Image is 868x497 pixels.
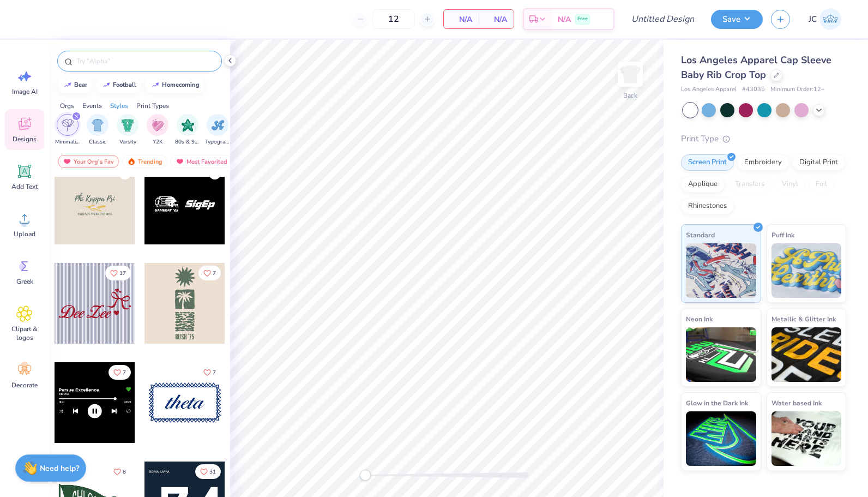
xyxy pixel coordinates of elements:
button: filter button [205,114,230,146]
img: Y2K Image [152,119,164,131]
div: Print Types [136,101,169,111]
div: Print Type [681,133,846,145]
div: filter for Y2K [147,114,168,146]
img: Puff Ink [771,243,842,298]
div: filter for Minimalist [55,114,80,146]
img: Jadyn Crane [819,8,841,30]
img: Glow in the Dark Ink [686,411,756,466]
div: filter for 80s & 90s [175,114,200,146]
div: Foil [809,176,834,193]
span: 7 [213,271,216,276]
button: Like [105,266,131,280]
div: Applique [681,176,725,193]
img: Minimalist Image [62,119,74,131]
span: Standard [686,229,715,241]
div: Transfers [728,176,771,193]
span: Greek [16,277,33,286]
span: Varsity [119,138,136,146]
strong: Need help? [40,463,79,474]
span: Puff Ink [771,229,794,241]
span: Decorate [11,381,38,390]
img: most_fav.gif [176,158,184,165]
span: Metallic & Glitter Ink [771,313,836,325]
button: Like [198,266,221,280]
div: Vinyl [775,176,805,193]
button: filter button [87,114,108,146]
button: filter button [175,114,200,146]
div: filter for Typography [205,114,230,146]
span: # 43035 [742,85,765,94]
span: Designs [13,135,37,143]
img: Standard [686,243,756,298]
span: Water based Ink [771,397,822,409]
div: bear [74,82,87,88]
span: 7 [213,370,216,375]
div: Embroidery [737,154,789,171]
span: Los Angeles Apparel [681,85,737,94]
img: trending.gif [127,158,136,165]
img: trend_line.gif [63,82,72,88]
div: Your Org's Fav [58,155,119,168]
div: Screen Print [681,154,734,171]
div: Rhinestones [681,198,734,214]
span: N/A [450,14,472,25]
img: Neon Ink [686,327,756,382]
img: trend_line.gif [151,82,160,88]
div: homecoming [162,82,200,88]
span: 17 [119,271,126,276]
button: bear [57,77,92,93]
div: Trending [122,155,167,168]
div: Accessibility label [360,470,371,481]
div: Orgs [60,101,74,111]
img: Metallic & Glitter Ink [771,327,842,382]
span: Glow in the Dark Ink [686,397,748,409]
span: Clipart & logos [7,325,43,342]
span: Y2K [153,138,162,146]
div: Styles [110,101,128,111]
input: Try "Alpha" [75,56,215,67]
span: N/A [558,14,571,25]
span: N/A [485,14,507,25]
span: Minimalist [55,138,80,146]
button: Like [108,365,131,380]
input: Untitled Design [623,8,703,30]
img: Classic Image [92,119,104,131]
span: JC [809,13,817,26]
img: Water based Ink [771,411,842,466]
div: football [113,82,136,88]
button: Like [108,464,131,479]
button: filter button [147,114,168,146]
img: most_fav.gif [63,158,71,165]
span: Add Text [11,182,38,191]
span: 7 [123,370,126,375]
span: 80s & 90s [175,138,200,146]
span: Los Angeles Apparel Cap Sleeve Baby Rib Crop Top [681,53,831,81]
div: filter for Classic [87,114,108,146]
div: Digital Print [792,154,845,171]
div: filter for Varsity [117,114,138,146]
button: homecoming [145,77,204,93]
span: Minimum Order: 12 + [770,85,825,94]
span: Upload [14,230,35,238]
span: 31 [209,469,216,475]
button: filter button [117,114,138,146]
span: Image AI [12,87,38,96]
img: Varsity Image [122,119,134,131]
input: – – [372,9,415,29]
img: Back [619,63,641,85]
span: Typography [205,138,230,146]
a: JC [804,8,846,30]
button: Save [711,10,763,29]
img: trend_line.gif [102,82,111,88]
div: Most Favorited [171,155,232,168]
img: Typography Image [212,119,224,131]
div: Back [623,91,637,100]
button: Like [195,464,221,479]
div: Events [82,101,102,111]
span: Neon Ink [686,313,713,325]
button: filter button [55,114,80,146]
img: 80s & 90s Image [182,119,194,131]
span: 8 [123,469,126,475]
button: Like [198,365,221,380]
span: Classic [89,138,106,146]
